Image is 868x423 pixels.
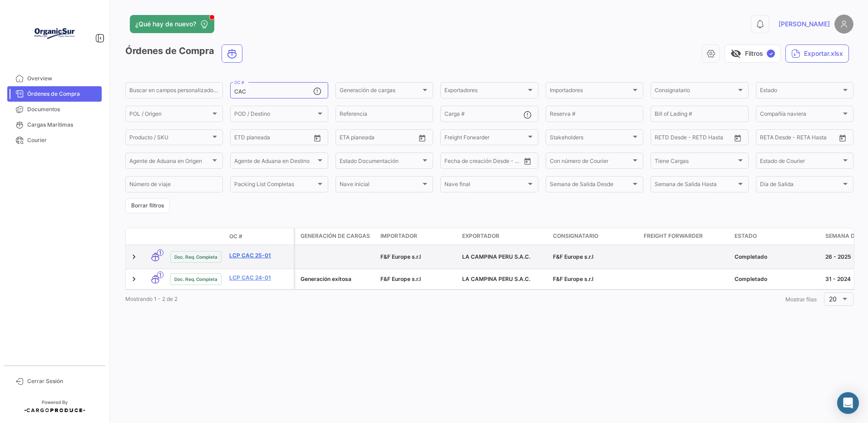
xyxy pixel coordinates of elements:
span: Courier [27,136,98,144]
span: Consignatario [655,89,736,95]
div: Generación exitosa [301,275,373,283]
span: ¿Qué hay de nuevo? [135,20,196,29]
span: Mostrar filas [785,296,817,303]
span: Estado Documentación [340,159,421,165]
div: Abrir Intercom Messenger [837,392,859,414]
span: LA CAMPINA PERU S.A.C. [462,275,530,282]
a: Expand/Collapse Row [129,252,138,261]
datatable-header-cell: Estado Doc. [167,233,226,240]
span: Semana de Salida Desde [550,182,631,189]
input: Hasta [662,136,698,142]
span: Consignatario [553,232,598,240]
a: Expand/Collapse Row [129,275,138,284]
span: Documentos [27,105,98,113]
span: POL / Origen [129,112,211,118]
datatable-header-cell: Modo de Transporte [144,233,167,240]
img: Logo+OrganicSur.png [32,11,77,56]
span: POD / Destino [234,112,316,118]
input: Desde [234,136,235,142]
span: 1 [157,271,163,278]
span: Tiene Cargas [655,159,736,165]
div: Completado [735,253,818,261]
span: Importador [380,232,417,240]
span: F&F Europe s.r.l [380,275,421,282]
button: Exportar.xlsx [785,44,849,63]
img: placeholder-user.png [834,15,853,34]
input: Desde [655,136,656,142]
span: Estado [760,89,841,95]
span: Packing List Completas [234,182,316,189]
span: Doc. Req. Completa [174,275,217,283]
span: Freight Forwarder [444,136,526,142]
datatable-header-cell: Generación de cargas [295,228,377,245]
span: Nave inicial [340,182,421,189]
span: Estado de Courier [760,159,841,165]
a: Cargas Marítimas [7,117,102,133]
span: Con número de Courier [550,159,631,165]
input: Hasta [452,159,488,165]
span: F&F Europe s.r.l [380,253,421,260]
span: Doc. Req. Completa [174,253,217,261]
button: Open calendar [415,131,429,145]
datatable-header-cell: Freight Forwarder [640,228,731,245]
span: Stakeholders [550,136,631,142]
input: Desde [760,136,761,142]
span: F&F Europe s.r.l [553,275,593,282]
a: LCP CAC 25-01 [229,251,290,260]
input: Desde [340,136,340,142]
span: Generación de cargas [340,89,421,95]
h3: Órdenes de Compra [125,44,245,63]
input: Hasta [242,136,278,142]
button: Open calendar [311,131,324,145]
span: Estado [735,232,757,240]
a: Courier [7,133,102,148]
a: Órdenes de Compra [7,86,102,102]
span: Día de Salida [760,182,841,189]
span: ✓ [767,49,775,58]
span: Agente de Aduana en Origen [129,159,211,165]
button: visibility_offFiltros✓ [725,44,781,63]
span: F&F Europe s.r.l [553,253,593,260]
span: Semana de Salida Hasta [655,182,736,189]
span: Producto / SKU [129,136,211,142]
datatable-header-cell: Importador [377,228,459,245]
button: Open calendar [731,131,745,145]
input: Hasta [767,136,804,142]
a: Documentos [7,102,102,117]
datatable-header-cell: Consignatario [549,228,640,245]
span: Mostrando 1 - 2 de 2 [125,295,178,302]
button: ¿Qué hay de nuevo? [130,15,214,33]
span: 20 [829,295,837,303]
span: OC # [229,232,242,241]
span: Cargas Marítimas [27,121,98,129]
datatable-header-cell: Estado [731,228,822,245]
a: LCP CAC 24-01 [229,274,290,282]
a: Overview [7,71,102,86]
span: 1 [157,249,163,256]
span: [PERSON_NAME] [779,20,830,29]
datatable-header-cell: OC # [226,229,294,244]
datatable-header-cell: Exportador [459,228,549,245]
span: Overview [27,74,98,83]
button: Borrar filtros [125,198,170,213]
button: Ocean [222,45,242,62]
span: Órdenes de Compra [27,90,98,98]
button: Open calendar [836,131,849,145]
input: Desde [444,159,445,165]
span: Compañía naviera [760,112,841,118]
span: Exportador [462,232,499,240]
span: Importadores [550,89,631,95]
span: Generación de cargas [301,232,370,240]
span: Freight Forwarder [644,232,703,240]
span: visibility_off [730,48,741,59]
span: Agente de Aduana en Destino [234,159,316,165]
span: Exportadores [444,89,526,95]
span: Nave final [444,182,526,189]
span: Cerrar Sesión [27,377,98,385]
input: Hasta [347,136,383,142]
div: Completado [735,275,818,283]
button: Open calendar [521,154,534,168]
span: LA CAMPINA PERU S.A.C. [462,253,530,260]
